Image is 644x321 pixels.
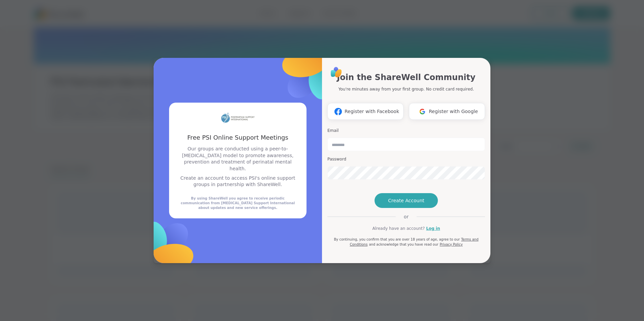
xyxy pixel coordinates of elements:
[332,105,345,118] img: ShareWell Logomark
[252,17,366,131] img: ShareWell Logomark
[440,243,462,246] a: Privacy Policy
[429,108,478,115] span: Register with Google
[177,133,298,142] h3: Free PSI Online Support Meetings
[337,71,475,83] h1: Join the ShareWell Community
[369,243,438,246] span: and acknowledge that you have read our
[409,103,485,120] button: Register with Google
[388,197,424,204] span: Create Account
[396,213,417,220] span: or
[221,111,255,125] img: partner logo
[327,156,485,162] h3: Password
[327,103,404,120] button: Register with Facebook
[177,175,298,188] p: Create an account to access PSI's online support groups in partnership with ShareWell.
[109,190,224,304] img: ShareWell Logomark
[416,105,429,118] img: ShareWell Logomark
[345,108,399,115] span: Register with Facebook
[339,86,474,92] p: You're minutes away from your first group. No credit card required.
[329,65,344,80] img: ShareWell Logo
[372,225,425,231] span: Already have an account?
[327,128,485,134] h3: Email
[426,225,440,231] a: Log in
[177,146,298,172] p: Our groups are conducted using a peer-to-[MEDICAL_DATA] model to promote awareness, prevention an...
[350,238,478,246] a: Terms and Conditions
[177,196,298,210] div: By using ShareWell you agree to receive periodic communication from [MEDICAL_DATA] Support Intern...
[334,238,460,241] span: By continuing, you confirm that you are over 18 years of age, agree to our
[375,193,438,208] button: Create Account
